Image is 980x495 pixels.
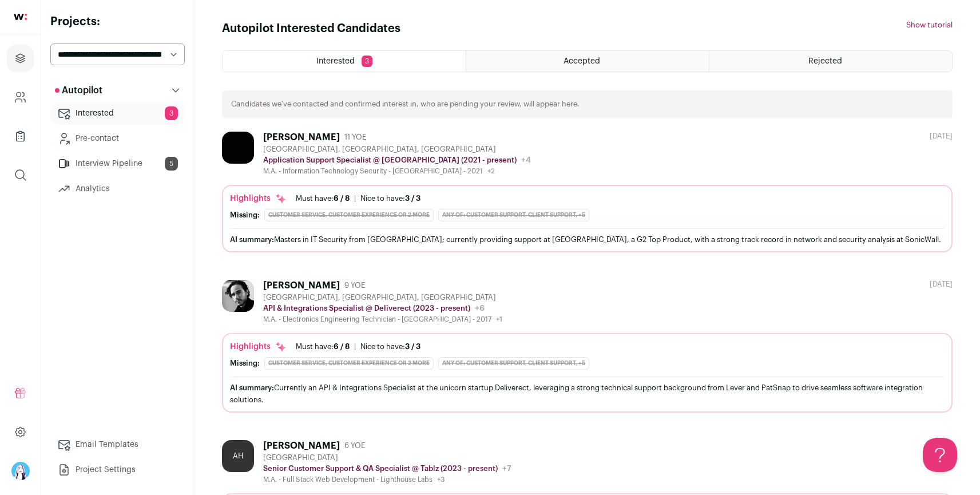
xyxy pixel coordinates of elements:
p: Senior Customer Support & QA Specialist @ Tablz (2023 - present) [263,464,498,473]
div: AH [222,440,254,472]
div: Masters in IT Security from [GEOGRAPHIC_DATA]; currently providing support at [GEOGRAPHIC_DATA], ... [230,233,945,245]
span: +6 [475,304,485,312]
a: Rejected [709,51,952,72]
a: Analytics [50,177,185,200]
img: 17519023-medium_jpg [11,462,30,480]
div: [GEOGRAPHIC_DATA] [263,453,511,462]
a: Accepted [466,51,709,72]
p: Candidates we’ve contacted and confirmed interest in, who are pending your review, will appear here. [231,100,580,109]
ul: | [296,342,420,351]
span: 3 / 3 [405,343,420,350]
div: Must have: [296,194,350,203]
span: 11 YOE [344,133,366,142]
div: Customer Service, Customer Experience or 2 more [264,357,434,370]
div: [GEOGRAPHIC_DATA], [GEOGRAPHIC_DATA], [GEOGRAPHIC_DATA] [263,293,502,302]
button: Show tutorial [906,21,953,30]
div: Currently an API & Integrations Specialist at the unicorn startup Deliverect, leveraging a strong... [230,382,945,406]
span: 3 [165,106,178,120]
span: Accepted [564,57,600,65]
span: +7 [502,465,511,473]
img: 64ec397e2655510430b48ef54e6bdc389952430bb38f1271634ed574e9a703b4.jpg [222,280,254,312]
div: Highlights [230,193,287,204]
a: Interested3 [50,102,185,125]
div: [PERSON_NAME] [263,132,340,143]
div: M.A. - Information Technology Security - [GEOGRAPHIC_DATA] - 2021 [263,167,531,176]
a: Company and ATS Settings [7,84,34,111]
a: Interview Pipeline5 [50,152,185,175]
span: 9 YOE [344,281,365,290]
span: 3 / 3 [405,195,420,202]
div: M.A. - Electronics Engineering Technician - [GEOGRAPHIC_DATA] - 2017 [263,315,502,324]
p: Autopilot [55,84,102,97]
iframe: Help Scout Beacon - Open [923,438,957,472]
a: Company Lists [7,122,34,150]
div: Must have: [296,342,350,351]
img: 2352e78e2ce5ebbd7b9d8776735e97af418bff25e5e9b001e9f7a5723ce1728b [222,132,254,164]
div: Any of: customer support, client support, +5 [438,357,589,370]
div: [PERSON_NAME] [263,280,340,291]
span: +1 [496,316,502,323]
div: [DATE] [930,132,953,141]
p: API & Integrations Specialist @ Deliverect (2023 - present) [263,304,470,313]
span: Rejected [808,57,842,65]
span: +4 [521,156,531,164]
span: Interested [316,57,355,65]
h2: Projects: [50,14,185,30]
h1: Autopilot Interested Candidates [222,21,400,37]
div: [DATE] [930,280,953,289]
span: 6 / 8 [334,195,350,202]
span: 3 [362,56,372,67]
span: 6 / 8 [334,343,350,350]
div: [GEOGRAPHIC_DATA], [GEOGRAPHIC_DATA], [GEOGRAPHIC_DATA] [263,145,531,154]
span: 6 YOE [344,441,365,450]
a: Project Settings [50,458,185,481]
img: wellfound-shorthand-0d5821cbd27db2630d0214b213865d53afaa358527fdda9d0ea32b1df1b89c2c.svg [14,14,27,20]
span: +3 [437,476,445,483]
div: Any of: customer support, client support, +5 [438,209,589,221]
button: Open dropdown [11,462,30,480]
div: Nice to have: [360,342,420,351]
div: Nice to have: [360,194,420,203]
a: [PERSON_NAME] 11 YOE [GEOGRAPHIC_DATA], [GEOGRAPHIC_DATA], [GEOGRAPHIC_DATA] Application Support ... [222,132,953,252]
a: Projects [7,45,34,72]
ul: | [296,194,420,203]
button: Autopilot [50,79,185,102]
span: 5 [165,157,178,171]
span: +2 [487,168,495,175]
div: M.A. - Full Stack Web Development - Lighthouse Labs [263,475,511,484]
div: Highlights [230,341,287,353]
span: AI summary: [230,236,274,243]
div: [PERSON_NAME] [263,440,340,452]
div: Missing: [230,211,260,220]
a: Email Templates [50,433,185,456]
a: Pre-contact [50,127,185,150]
div: Customer Service, Customer Experience or 2 more [264,209,434,221]
span: AI summary: [230,384,274,391]
a: [PERSON_NAME] 9 YOE [GEOGRAPHIC_DATA], [GEOGRAPHIC_DATA], [GEOGRAPHIC_DATA] API & Integrations Sp... [222,280,953,413]
p: Application Support Specialist @ [GEOGRAPHIC_DATA] (2021 - present) [263,156,517,165]
div: Missing: [230,359,260,368]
